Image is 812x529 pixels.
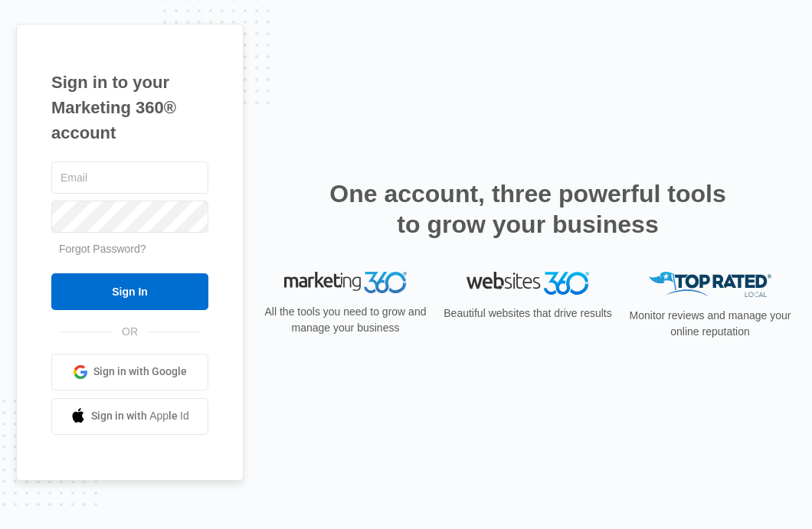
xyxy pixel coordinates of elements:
[325,178,731,240] h2: One account, three powerful tools to grow your business
[624,308,796,340] p: Monitor reviews and manage your online reputation
[51,398,208,435] a: Sign in with Apple Id
[51,273,208,310] input: Sign In
[51,162,208,194] input: Email
[649,272,771,297] img: Top Rated Local
[442,305,614,322] p: Beautiful websites that drive results
[93,364,187,380] span: Sign in with Google
[260,304,431,336] p: All the tools you need to grow and manage your business
[467,272,589,294] img: Websites 360
[111,324,149,340] span: OR
[91,408,189,424] span: Sign in with Apple Id
[51,70,208,145] h1: Sign in to your Marketing 360® account
[284,272,407,293] img: Marketing 360
[59,243,146,255] a: Forgot Password?
[51,354,208,390] a: Sign in with Google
